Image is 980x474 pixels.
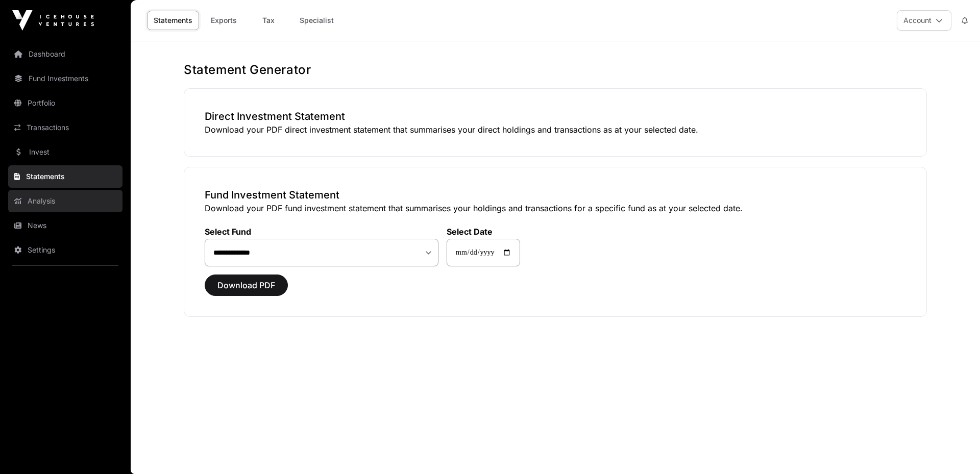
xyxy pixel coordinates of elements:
iframe: Chat Widget [929,425,980,474]
h1: Statement Generator [184,62,927,78]
a: Specialist [293,11,340,30]
span: Download PDF [217,279,275,291]
a: Tax [248,11,289,30]
a: Settings [8,239,122,261]
a: Statements [8,165,122,188]
h3: Direct Investment Statement [205,109,906,123]
a: Portfolio [8,92,122,114]
p: Download your PDF fund investment statement that summarises your holdings and transactions for a ... [205,202,906,214]
a: Fund Investments [8,67,122,90]
a: Statements [147,11,199,30]
p: Download your PDF direct investment statement that summarises your direct holdings and transactio... [205,123,906,136]
h3: Fund Investment Statement [205,188,906,202]
a: Transactions [8,116,122,139]
a: Exports [203,11,244,30]
label: Select Fund [205,227,438,237]
img: Icehouse Ventures Logo [12,10,94,31]
button: Download PDF [205,275,288,296]
button: Account [897,10,951,31]
a: Invest [8,141,122,163]
a: News [8,214,122,237]
label: Select Date [447,227,520,237]
a: Analysis [8,190,122,212]
a: Dashboard [8,43,122,65]
a: Download PDF [205,285,288,295]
